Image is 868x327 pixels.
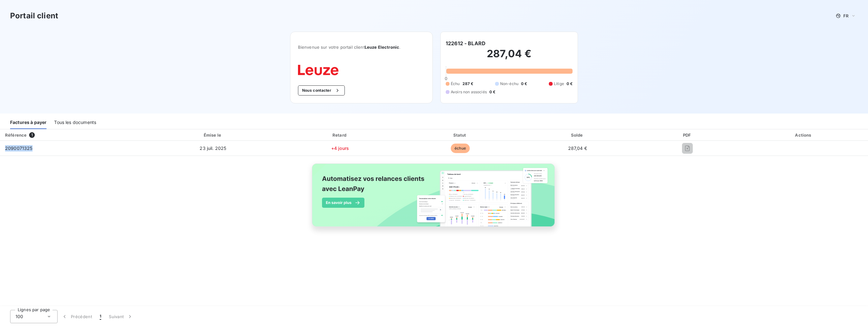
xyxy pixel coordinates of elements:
[281,132,400,138] div: Retard
[489,89,495,95] span: 0 €
[462,81,474,87] span: 287 €
[5,145,33,151] span: 2090071325
[637,132,738,138] div: PDF
[741,132,867,138] div: Actions
[567,81,573,87] span: 0 €
[331,145,349,151] span: +4 jours
[298,85,345,96] button: Nous contacter
[306,160,562,238] img: banner
[365,45,399,50] span: Leuze Electronic
[96,310,105,323] button: 1
[500,81,518,87] span: Non-échu
[446,40,486,47] h6: 122612 - BLARD
[451,81,460,87] span: Échu
[446,47,573,66] h2: 287,04 €
[200,145,226,151] span: 23 juil. 2025
[54,116,96,129] div: Tous les documents
[105,310,137,323] button: Suivant
[5,133,27,138] div: Référence
[298,45,425,50] span: Bienvenue sur votre portail client .
[402,132,518,138] div: Statut
[10,10,58,22] h3: Portail client
[100,313,101,320] span: 1
[568,145,587,151] span: 287,04 €
[451,89,487,95] span: Avoirs non associés
[148,132,278,138] div: Émise le
[554,81,564,87] span: Litige
[10,116,46,129] div: Factures à payer
[445,76,447,81] span: 0
[521,81,527,87] span: 0 €
[298,65,338,75] img: Company logo
[15,313,23,320] span: 100
[29,132,35,138] span: 1
[58,310,96,323] button: Précédent
[843,13,848,18] span: FR
[451,144,470,153] span: échue
[521,132,634,138] div: Solde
